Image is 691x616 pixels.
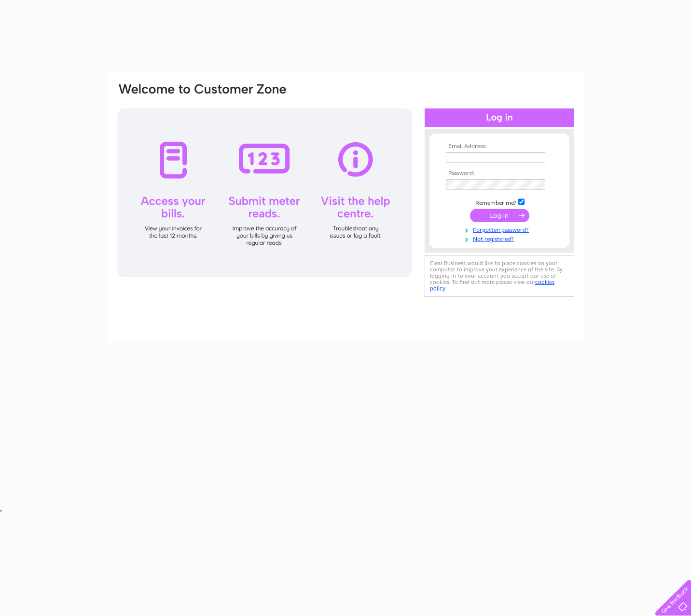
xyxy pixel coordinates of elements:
td: Remember me? [443,197,555,207]
th: Password: [443,170,555,177]
input: Submit [470,209,529,222]
a: Forgotten password? [446,225,555,234]
a: Not registered? [446,234,555,243]
div: Clear Business would like to place cookies on your computer to improve your experience of the sit... [425,255,574,297]
th: Email Address: [443,143,555,150]
a: cookies policy [430,279,554,292]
